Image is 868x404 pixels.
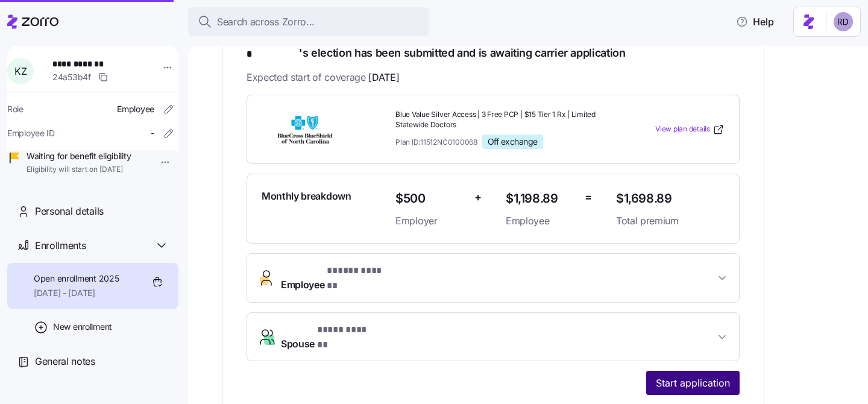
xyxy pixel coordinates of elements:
button: Start application [646,371,740,395]
span: Personal details [35,204,104,219]
span: New enrollment [53,321,112,333]
span: Employee [117,103,154,115]
span: Employee [506,213,575,229]
span: $1,198.89 [506,189,575,209]
span: Blue Value Silver Access | 3 Free PCP | $15 Tier 1 Rx | Limited Statewide Doctors [395,110,606,130]
img: BlueCross BlueShield of North Carolina [262,116,348,144]
span: Employee ID [7,127,55,139]
span: Employer [395,213,465,229]
span: Spouse [281,323,373,352]
span: - [151,127,154,139]
span: $1,698.89 [616,189,725,209]
span: Start application [656,376,730,390]
span: Plan ID: 11512NC0100068 [395,137,477,147]
button: Search across Zorro... [188,7,429,36]
span: Open enrollment 2025 [34,273,119,285]
span: General notes [35,354,95,369]
span: Enrollments [35,238,86,253]
span: Total premium [616,213,725,229]
span: Role [7,103,24,115]
a: View plan details [655,124,725,136]
span: View plan details [655,124,710,135]
h1: 's election has been submitted and is awaiting carrier application [247,32,740,60]
span: 24a53b4f [52,71,91,83]
img: 6d862e07fa9c5eedf81a4422c42283ac [834,12,853,31]
span: = [585,189,592,206]
span: Waiting for benefit eligibility [27,150,131,162]
span: K Z [14,66,27,76]
span: Eligibility will start on [DATE] [27,165,131,175]
span: + [474,189,482,206]
span: Off exchange [488,136,538,147]
span: Monthly breakdown [262,189,351,204]
span: Search across Zorro... [217,14,315,30]
button: Help [726,10,784,34]
span: [DATE] [368,70,399,85]
span: Expected start of coverage [247,70,399,85]
span: [DATE] - [DATE] [34,287,119,299]
span: Help [736,14,774,29]
span: $500 [395,189,465,209]
span: Employee [281,264,385,292]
